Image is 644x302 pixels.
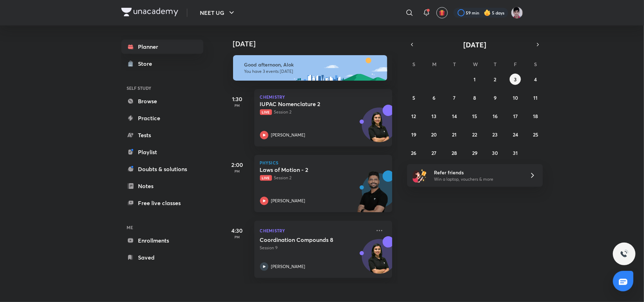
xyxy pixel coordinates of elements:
[413,168,427,182] img: referral
[492,131,498,138] abbr: October 23, 2025
[121,82,203,94] h6: SELF STUDY
[511,7,523,19] img: Alok Mishra
[260,109,371,115] p: Session 2
[362,111,396,145] img: Avatar
[260,100,348,108] h5: IUPAC Nomenclature 2
[510,92,521,103] button: October 10, 2025
[408,129,419,140] button: October 19, 2025
[412,94,415,101] abbr: October 5, 2025
[260,245,371,251] p: Session 9
[434,176,521,182] p: Win a laptop, vouchers & more
[469,92,480,103] button: October 8, 2025
[472,150,477,156] abbr: October 29, 2025
[223,169,251,173] p: PM
[271,263,306,270] p: [PERSON_NAME]
[121,221,203,233] h6: ME
[449,92,460,103] button: October 7, 2025
[452,150,457,156] abbr: October 28, 2025
[121,250,203,265] a: Saved
[513,113,518,120] abbr: October 17, 2025
[434,169,521,176] h6: Refer friends
[196,6,240,20] button: NEET UG
[469,74,480,85] button: October 1, 2025
[260,226,371,235] p: Chemistry
[432,150,437,156] abbr: October 27, 2025
[494,94,497,101] abbr: October 9, 2025
[121,196,203,210] a: Free live classes
[244,62,381,68] h6: Good afternoon, Alok
[408,147,419,158] button: October 26, 2025
[223,235,251,239] p: PM
[489,129,501,140] button: October 23, 2025
[121,128,203,142] a: Tests
[453,61,456,68] abbr: Tuesday
[534,94,538,101] abbr: October 11, 2025
[449,110,460,122] button: October 14, 2025
[433,94,436,101] abbr: October 6, 2025
[260,175,272,181] span: Live
[469,147,480,158] button: October 29, 2025
[260,95,387,99] p: Chemistry
[513,150,518,156] abbr: October 31, 2025
[244,69,381,74] p: You have 3 events [DATE]
[432,113,437,120] abbr: October 13, 2025
[533,131,538,138] abbr: October 25, 2025
[412,113,416,120] abbr: October 12, 2025
[121,8,178,18] a: Company Logo
[492,150,498,156] abbr: October 30, 2025
[260,236,348,243] h5: Coordination Compounds 8
[513,94,518,101] abbr: October 10, 2025
[433,61,437,68] abbr: Monday
[534,61,537,68] abbr: Saturday
[510,147,521,158] button: October 31, 2025
[408,110,419,122] button: October 12, 2025
[429,147,440,158] button: October 27, 2025
[513,131,518,138] abbr: October 24, 2025
[223,103,251,108] p: PM
[453,94,456,101] abbr: October 7, 2025
[233,40,399,48] h4: [DATE]
[260,109,272,115] span: Live
[534,76,537,83] abbr: October 4, 2025
[121,179,203,193] a: Notes
[362,243,396,277] img: Avatar
[260,166,348,173] h5: Laws of Motion - 2
[223,161,251,169] h5: 2:00
[271,132,306,138] p: [PERSON_NAME]
[260,161,387,165] p: Physics
[484,9,491,16] img: streak
[429,110,440,122] button: October 13, 2025
[489,92,501,103] button: October 9, 2025
[411,150,417,156] abbr: October 26, 2025
[489,110,501,122] button: October 16, 2025
[121,233,203,248] a: Enrollments
[121,145,203,159] a: Playlist
[223,95,251,103] h5: 1:30
[436,7,448,18] button: avatar
[489,74,501,85] button: October 2, 2025
[472,113,477,120] abbr: October 15, 2025
[449,129,460,140] button: October 21, 2025
[431,131,437,138] abbr: October 20, 2025
[439,10,445,16] img: avatar
[494,61,497,68] abbr: Thursday
[353,170,392,219] img: unacademy
[429,129,440,140] button: October 20, 2025
[473,94,476,101] abbr: October 8, 2025
[233,55,387,81] img: afternoon
[493,113,498,120] abbr: October 16, 2025
[260,175,371,181] p: Session 2
[469,110,480,122] button: October 15, 2025
[411,131,416,138] abbr: October 19, 2025
[474,76,476,83] abbr: October 1, 2025
[530,92,541,103] button: October 11, 2025
[494,76,496,83] abbr: October 2, 2025
[452,131,457,138] abbr: October 21, 2025
[271,198,306,204] p: [PERSON_NAME]
[514,61,517,68] abbr: Friday
[429,92,440,103] button: October 6, 2025
[530,74,541,85] button: October 4, 2025
[121,40,203,54] a: Planner
[514,76,517,83] abbr: October 3, 2025
[473,61,478,68] abbr: Wednesday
